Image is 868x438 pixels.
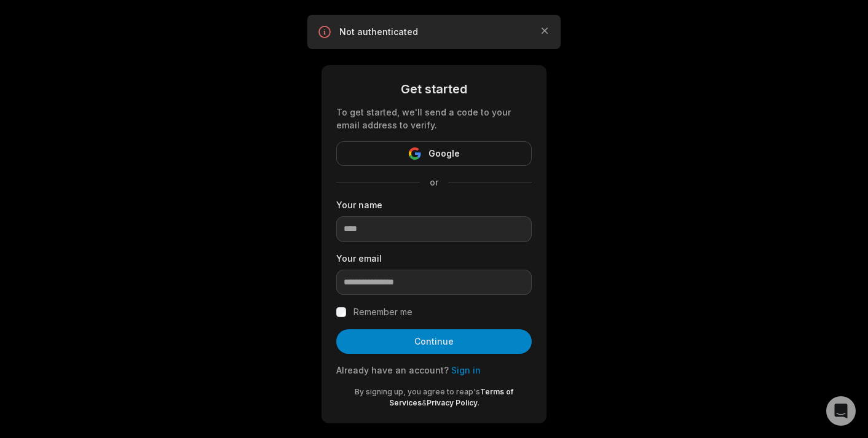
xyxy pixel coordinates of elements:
span: or [420,176,448,189]
button: Google [336,141,532,166]
span: Already have an account? [336,365,449,375]
div: Get started [336,80,532,98]
label: Your email [336,252,532,265]
div: To get started, we'll send a code to your email address to verify. [336,106,532,131]
span: & [422,398,427,407]
span: By signing up, you agree to reap's [355,387,480,396]
label: Remember me [353,305,412,319]
span: Google [428,146,460,161]
p: Not authenticated [339,26,529,38]
label: Your name [336,198,532,211]
div: Open Intercom Messenger [826,396,856,426]
a: Privacy Policy [427,398,478,407]
a: Sign in [451,365,481,375]
span: . [478,398,479,407]
button: Continue [336,329,532,354]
